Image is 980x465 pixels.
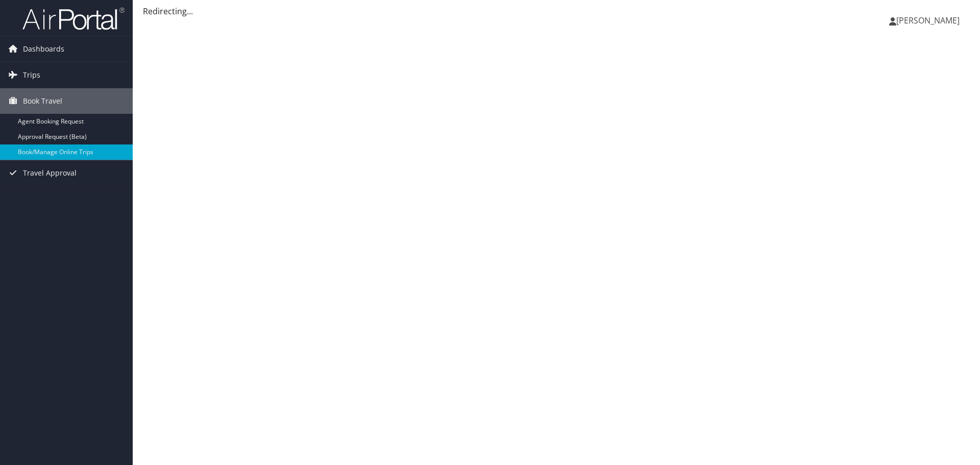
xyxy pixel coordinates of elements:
[22,7,125,31] img: airportal-logo.png
[896,15,960,26] span: [PERSON_NAME]
[23,62,40,88] span: Trips
[23,88,62,114] span: Book Travel
[23,36,64,62] span: Dashboards
[889,5,970,36] a: [PERSON_NAME]
[23,160,77,186] span: Travel Approval
[143,5,970,17] div: Redirecting...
